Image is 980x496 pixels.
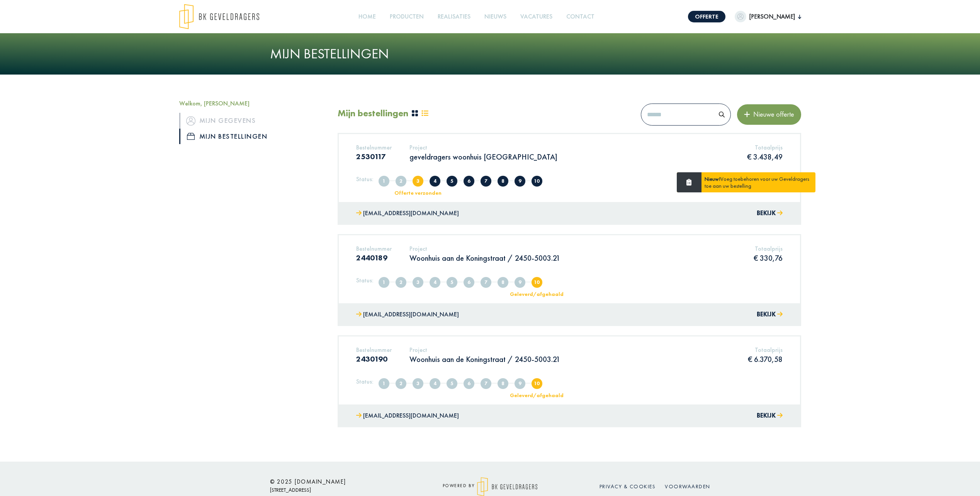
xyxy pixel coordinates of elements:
h3: 2530117 [356,152,392,161]
span: Offerte afgekeurd [447,378,457,389]
img: icon [187,133,195,140]
span: Offerte afgekeurd [447,277,457,288]
span: Volledig [396,277,406,288]
a: iconMijn gegevens [179,113,326,128]
h5: Project [409,346,560,353]
div: Offerte verzonden [386,190,450,195]
span: Geleverd/afgehaald [532,378,542,389]
span: Klaar voor levering/afhaling [515,378,525,389]
button: [PERSON_NAME] [735,11,801,22]
span: Nieuwe offerte [750,110,794,119]
div: Voeg toebehoren voor uw Geveldragers toe aan uw bestelling [701,172,815,192]
span: Aangemaakt [379,277,389,288]
span: Offerte in overleg [430,277,440,288]
p: € 6.370,58 [748,354,783,364]
img: logo [179,4,259,29]
p: Woonhuis aan de Koningstraat / 2450-5003.21 [409,253,560,263]
span: Offerte verzonden [413,277,423,288]
a: Contact [563,8,598,25]
span: [PERSON_NAME] [746,12,798,21]
a: Producten [387,8,427,25]
h5: Bestelnummer [356,346,392,353]
span: In nabehandeling [498,277,508,288]
a: Home [355,8,379,25]
span: Volledig [396,176,406,187]
span: Offerte goedgekeurd [464,277,474,288]
h5: Status: [356,175,374,183]
span: Aangemaakt [379,378,389,389]
a: [EMAIL_ADDRESS][DOMAIN_NAME] [356,410,459,421]
span: Klaar voor levering/afhaling [515,176,525,187]
span: In nabehandeling [498,176,508,187]
h1: Mijn bestellingen [270,46,710,62]
span: In productie [481,378,491,389]
p: € 330,76 [754,253,783,263]
a: Voorwaarden [665,483,710,490]
h5: Welkom, [PERSON_NAME] [179,100,326,107]
a: iconMijn bestellingen [179,129,326,144]
h5: Totaalprijs [747,144,783,151]
a: Offerte [688,11,725,22]
div: Geleverd/afgehaald [505,392,569,398]
h3: 2430190 [356,354,392,364]
a: Vacatures [517,8,555,25]
h5: Totaalprijs [748,346,783,353]
span: Volledig [396,378,406,389]
span: Geleverd/afgehaald [532,277,542,288]
span: In productie [481,277,491,288]
img: dummypic.png [735,11,746,22]
div: Geleverd/afgehaald [505,291,569,297]
p: geveldragers woonhuis [GEOGRAPHIC_DATA] [409,152,557,162]
span: Offerte verzonden [413,176,423,187]
span: Offerte in overleg [430,176,440,187]
h5: Project [409,245,560,252]
span: In productie [481,176,491,187]
span: Offerte verzonden [413,378,423,389]
span: In nabehandeling [498,378,508,389]
p: € 3.438,49 [747,152,783,162]
button: Bekijk [757,208,783,219]
p: Woonhuis aan de Koningstraat / 2450-5003.21 [409,354,560,364]
button: Bekijk [757,410,783,421]
span: Offerte goedgekeurd [464,176,474,187]
p: [STREET_ADDRESS] [270,485,409,495]
h5: Status: [356,277,374,284]
span: Offerte goedgekeurd [464,378,474,389]
h2: Mijn bestellingen [338,108,408,119]
span: Offerte in overleg [430,378,440,389]
h6: © 2025 [DOMAIN_NAME] [270,478,409,485]
a: [EMAIL_ADDRESS][DOMAIN_NAME] [356,309,459,320]
span: Offerte afgekeurd [447,176,457,187]
a: Nieuws [481,8,510,25]
h5: Bestelnummer [356,144,392,151]
button: Bekijk [757,309,783,320]
strong: Nieuw! [705,175,720,182]
span: Geleverd/afgehaald [532,176,542,187]
h3: 2440189 [356,253,392,262]
h5: Totaalprijs [754,245,783,252]
a: Realisaties [435,8,474,25]
span: Klaar voor levering/afhaling [515,277,525,288]
h5: Status: [356,378,374,385]
h5: Project [409,144,557,151]
img: icon [186,116,195,126]
a: Privacy & cookies [600,483,656,490]
img: search.svg [719,112,725,117]
span: Aangemaakt [379,176,389,187]
a: [EMAIL_ADDRESS][DOMAIN_NAME] [356,208,459,219]
h5: Bestelnummer [356,245,392,252]
button: Nieuwe offerte [737,104,801,124]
